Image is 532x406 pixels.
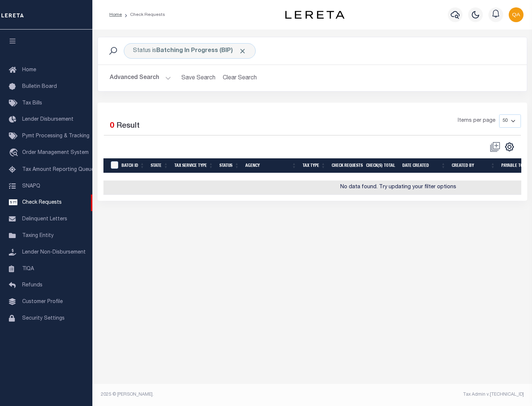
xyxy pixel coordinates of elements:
span: SNAPQ [22,183,40,189]
span: Bulletin Board [22,84,57,89]
span: 0 [110,122,114,130]
th: Tax Service Type: activate to sort column ascending [171,158,216,173]
span: Customer Profile [22,299,63,304]
th: Check Requests [329,158,363,173]
th: Batch Id: activate to sort column ascending [119,158,148,173]
li: Check Requests [122,11,165,18]
span: Refunds [22,283,42,288]
div: 2025 © [PERSON_NAME]. [95,391,313,398]
button: Advanced Search [110,71,171,85]
span: Items per page [458,117,495,125]
div: Status is [124,43,256,59]
i: travel_explore [9,148,21,158]
span: Taxing Entity [22,233,54,238]
span: Home [22,68,36,73]
th: Agency: activate to sort column ascending [242,158,300,173]
th: State: activate to sort column ascending [148,158,171,173]
img: svg+xml;base64,PHN2ZyB4bWxucz0iaHR0cDovL3d3dy53My5vcmcvMjAwMC9zdmciIHBvaW50ZXItZXZlbnRzPSJub25lIi... [509,7,524,22]
span: Lender Non-Disbursement [22,250,86,255]
span: Tax Amount Reporting Queue [22,167,94,172]
img: logo-dark.svg [285,11,344,19]
button: Clear Search [220,71,260,85]
th: Created By: activate to sort column ascending [449,158,498,173]
span: Click to Remove [239,47,246,55]
span: TIQA [22,266,34,271]
button: Save Search [177,71,220,85]
span: Tax Bills [22,101,42,106]
b: Batching In Progress (BIP) [156,48,246,54]
a: Home [109,13,122,17]
span: Check Requests [22,200,62,205]
div: Tax Admin v.[TECHNICAL_ID] [318,391,524,398]
th: Date Created: activate to sort column ascending [399,158,449,173]
th: Tax Type: activate to sort column ascending [300,158,329,173]
span: Security Settings [22,316,65,321]
label: Result [116,120,140,132]
th: Status: activate to sort column ascending [216,158,242,173]
span: Lender Disbursement [22,117,74,122]
span: Pymt Processing & Tracking [22,134,89,139]
span: Delinquent Letters [22,217,67,222]
span: Order Management System [22,150,89,155]
th: Check(s) Total [363,158,399,173]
